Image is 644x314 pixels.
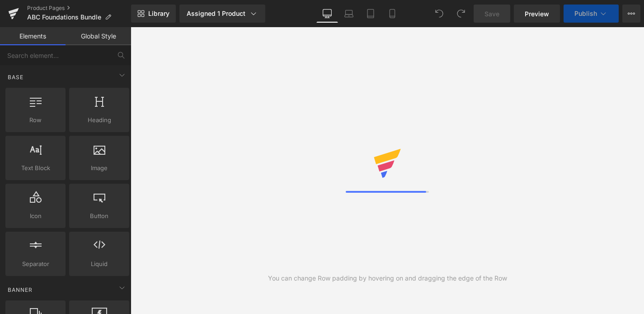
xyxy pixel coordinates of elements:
[72,115,127,125] span: Heading
[148,10,169,18] span: Library
[452,5,470,23] button: Redo
[574,10,597,17] span: Publish
[187,9,258,18] div: Assigned 1 Product
[66,27,131,45] a: Global Style
[8,163,63,173] span: Text Block
[72,163,127,173] span: Image
[8,211,63,221] span: Icon
[316,5,338,23] a: Desktop
[27,14,101,21] span: ABC Foundations Bundle
[564,5,619,23] button: Publish
[514,5,560,23] a: Preview
[72,211,127,221] span: Button
[338,5,360,23] a: Laptop
[484,9,499,19] span: Save
[430,5,448,23] button: Undo
[8,115,63,125] span: Row
[27,5,131,12] a: Product Pages
[268,273,507,283] div: You can change Row padding by hovering on and dragging the edge of the Row
[525,9,549,19] span: Preview
[7,73,24,81] span: Base
[8,259,63,269] span: Separator
[131,5,176,23] a: New Library
[381,5,403,23] a: Mobile
[360,5,381,23] a: Tablet
[7,285,33,294] span: Banner
[72,259,127,269] span: Liquid
[622,5,640,23] button: More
